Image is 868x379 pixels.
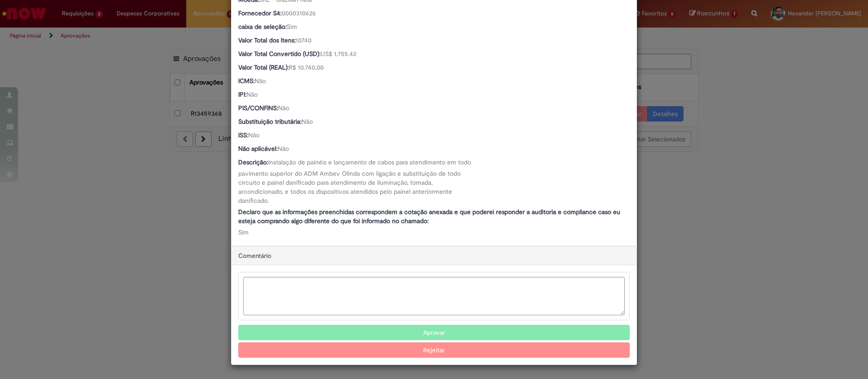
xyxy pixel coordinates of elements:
[321,50,356,58] span: US$ 1,755.42
[238,158,471,205] span: Instalação de painéis e lançamento de cabos para atendimento em todo pavimento superior do ADM Am...
[238,342,630,358] button: Rejeitar
[238,208,620,225] b: Declaro que as informações preenchidas correspondem a cotação anexada e que poderei responder a a...
[238,77,255,85] b: ICMS:
[238,23,287,31] b: caixa de seleção:
[238,228,249,236] span: Sim
[278,145,289,153] span: Não
[255,77,266,85] span: Não
[238,104,278,112] b: PIS/CONFINS:
[238,9,282,17] b: Fornecedor S4:
[238,63,289,71] b: Valor Total (REAL):
[238,145,278,153] b: Não aplicável:
[287,23,297,31] span: Sim
[246,90,258,98] span: Não
[238,131,248,139] b: ISS:
[282,9,316,17] span: 0000310626
[238,117,302,126] b: Substituição tributária:
[302,117,313,126] span: Não
[238,50,321,58] b: Valor Total Convertido (USD):
[289,63,324,71] span: R$ 10.740,00
[278,104,289,112] span: Não
[248,131,259,139] span: Não
[238,90,246,98] b: IPI:
[238,325,630,340] button: Aprovar
[238,36,296,44] b: Valor Total dos Itens:
[296,36,311,44] span: 10740
[238,252,271,260] span: Comentário
[238,158,268,166] b: Descrição:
